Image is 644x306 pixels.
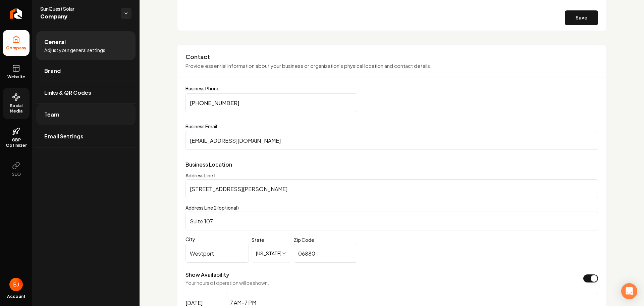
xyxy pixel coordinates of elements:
[185,179,598,198] input: Address Line 1
[185,86,598,91] label: Business Phone
[3,45,29,51] span: Company
[3,137,30,148] span: GBP Optimizer
[185,205,239,211] label: Address Line 2 (optional)
[3,88,30,119] a: Social Media
[44,47,107,53] span: Adjust your general settings.
[185,236,249,243] label: City
[185,271,229,278] label: Show Availability
[294,244,357,263] input: Zip Code
[3,156,30,182] button: SEO
[40,5,115,12] span: SunQuest Solar
[185,212,598,230] input: Address Line 2 (optional)
[3,103,30,114] span: Social Media
[44,38,66,46] span: General
[40,12,115,21] span: Company
[9,278,23,291] button: Open user button
[565,10,598,25] button: Save
[185,279,269,286] p: Your hours of operation will be shown.
[36,126,136,147] a: Email Settings
[185,244,249,263] input: City
[7,294,25,299] span: Account
[36,82,136,103] a: Links & QR Codes
[44,111,59,119] span: Team
[3,59,30,85] a: Website
[185,161,598,169] p: Business Location
[10,8,22,19] img: Rebolt Logo
[185,53,598,61] h3: Contact
[3,122,30,154] a: GBP Optimizer
[36,104,136,125] a: Team
[5,74,28,80] span: Website
[36,60,136,82] a: Brand
[44,132,84,140] span: Email Settings
[621,283,637,299] div: Open Intercom Messenger
[9,278,23,291] img: Eduard Joers
[185,131,598,150] input: Business Email
[252,237,264,243] label: State
[294,237,314,243] label: Zip Code
[9,172,23,177] span: SEO
[44,89,91,97] span: Links & QR Codes
[185,123,598,130] label: Business Email
[44,67,61,75] span: Brand
[185,62,598,70] p: Provide essential information about your business or organization's physical location and contact...
[185,172,216,178] label: Address Line 1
